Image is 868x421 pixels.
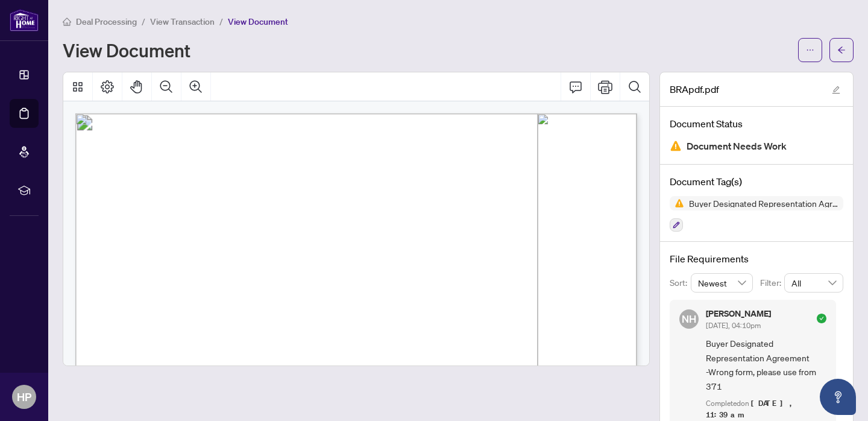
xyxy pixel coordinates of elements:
span: [DATE], 11:39am [706,398,796,420]
li: / [142,14,145,28]
img: logo [10,9,39,31]
span: Newest [698,274,746,292]
span: All [791,274,836,292]
span: Buyer Designated Representation Agreement [684,199,843,207]
span: home [63,17,71,26]
span: HP [17,388,31,405]
span: NH [682,311,696,327]
div: Completed on [706,398,826,421]
li: / [219,14,223,28]
span: arrow-left [837,46,846,54]
h5: [PERSON_NAME] [706,309,771,318]
span: [DATE], 04:10pm [706,321,761,330]
button: Open asap [820,379,856,415]
span: Deal Processing [76,16,137,27]
span: View Document [228,16,288,27]
h1: View Document [63,40,190,60]
span: Document Needs Work [687,138,787,154]
h4: File Requirements [670,252,843,266]
span: edit [832,86,840,94]
h4: Document Status [670,116,843,131]
span: Buyer Designated Representation Agreement -Wrong form, please use from 371 [706,337,826,393]
span: check-circle [817,314,826,323]
span: ellipsis [806,46,814,54]
img: Document Status [670,140,682,152]
p: Filter: [760,276,784,290]
h4: Document Tag(s) [670,174,843,189]
span: View Transaction [150,16,215,27]
span: BRApdf.pdf [670,82,719,97]
img: Status Icon [670,196,684,210]
p: Sort: [670,276,691,290]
